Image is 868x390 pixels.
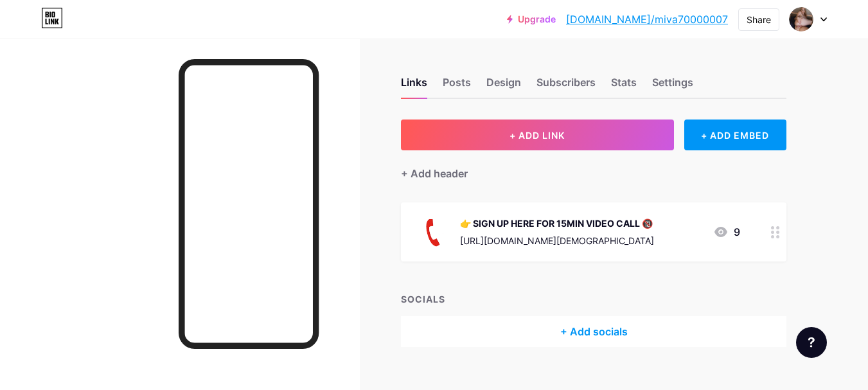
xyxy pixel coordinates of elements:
img: lora70000 [789,7,813,31]
div: + Add header [401,166,468,181]
span: + ADD LINK [509,130,565,141]
div: Settings [652,75,693,98]
div: [URL][DOMAIN_NAME][DEMOGRAPHIC_DATA] [460,234,654,247]
div: Posts [443,75,471,98]
div: Stats [611,75,637,98]
button: + ADD LINK [401,120,674,150]
div: Share [747,13,771,26]
a: Upgrade [507,14,556,24]
div: + Add socials [401,316,786,347]
div: + ADD EMBED [684,120,786,150]
div: SOCIALS [401,292,786,306]
img: 👉 SIGN UP HERE FOR 15MIN VIDEO CALL 🔞 [416,215,450,249]
div: Subscribers [536,75,596,98]
div: Design [486,75,521,98]
div: Links [401,75,427,98]
div: 9 [713,224,740,240]
a: [DOMAIN_NAME]/miva70000007 [566,12,728,27]
div: 👉 SIGN UP HERE FOR 15MIN VIDEO CALL 🔞 [460,217,654,230]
